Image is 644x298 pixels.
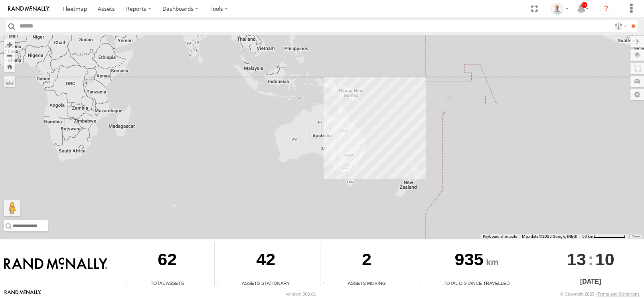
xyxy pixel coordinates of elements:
span: 50 km [582,234,593,239]
button: Zoom in [4,39,15,50]
a: Terms (opens in new tab) [632,235,640,238]
span: 10 [595,242,614,276]
div: : [540,242,641,276]
div: Total Assets [123,280,211,286]
button: Drag Pegman onto the map to open Street View [4,200,20,216]
div: © Copyright 2025 - [560,292,640,296]
div: Total number of assets current stationary. [215,280,227,286]
button: Zoom out [4,50,15,61]
div: [DATE] [540,277,641,286]
div: 935 [416,242,537,280]
img: rand-logo.svg [8,6,49,12]
div: 62 [123,242,211,280]
label: Map Settings [630,89,644,100]
span: Map data ©2025 Google, INEGI [522,234,577,239]
i: ? [600,2,612,15]
label: Search Filter Options [611,20,628,32]
span: 13 [567,242,586,276]
div: Assets Moving [320,280,413,286]
div: Kurt Byers [548,3,571,15]
button: Keyboard shortcuts [483,234,517,239]
a: Terms and Conditions [597,292,640,296]
div: 2 [320,242,413,280]
div: 42 [215,242,317,280]
button: Zoom Home [4,61,15,72]
div: Total number of Enabled Assets [123,280,135,286]
div: Total distance travelled by all assets within specified date range and applied filters [416,280,428,286]
label: Measure [4,76,15,87]
div: Version: 308.01 [286,292,316,296]
a: Visit our Website [4,290,41,298]
div: Total number of assets current in transit. [320,280,332,286]
div: Total Distance Travelled [416,280,537,286]
div: Assets Stationary [215,280,317,286]
button: Map Scale: 50 km per 77 pixels [580,234,628,239]
img: Rand McNally [4,257,107,271]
